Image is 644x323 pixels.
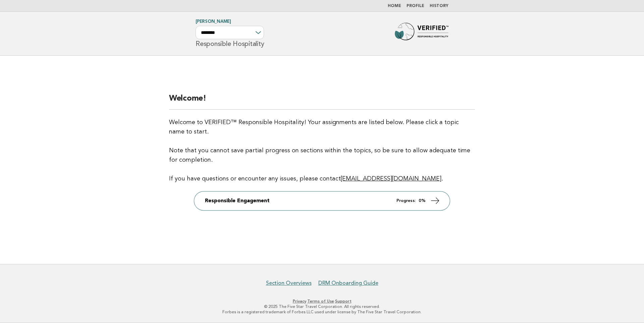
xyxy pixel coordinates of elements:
[117,304,527,309] p: © 2025 The Five Star Travel Corporation. All rights reserved.
[169,118,475,183] p: Welcome to VERIFIED™ Responsible Hospitality! Your assignments are listed below. Please click a t...
[341,176,441,182] a: [EMAIL_ADDRESS][DOMAIN_NAME]
[419,199,426,203] strong: 0%
[293,299,306,304] a: Privacy
[396,199,416,203] em: Progress:
[196,20,264,47] h1: Responsible Hospitality
[196,19,231,24] a: [PERSON_NAME]
[318,280,378,286] a: DRM Onboarding Guide
[388,4,401,8] a: Home
[395,23,448,44] img: Forbes Travel Guide
[335,299,352,304] a: Support
[117,309,527,315] p: Forbes is a registered trademark of Forbes LLC used under license by The Five Star Travel Corpora...
[194,192,450,210] a: Responsible Engagement Progress: 0%
[307,299,334,304] a: Terms of Use
[266,280,312,286] a: Section Overviews
[117,299,527,304] p: · ·
[407,4,424,8] a: Profile
[169,93,475,110] h2: Welcome!
[430,4,448,8] a: History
